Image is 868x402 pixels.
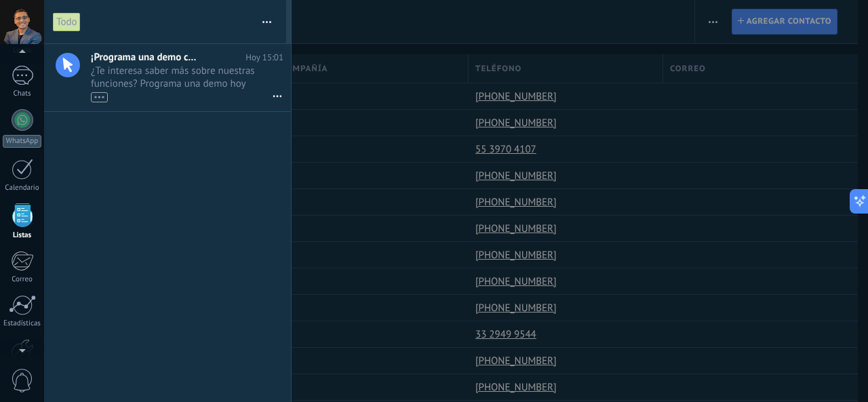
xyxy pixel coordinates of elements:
span: ¿Te interesa saber más sobre nuestras funciones? Programa una demo hoy mismo! [91,64,258,102]
span: Hoy 15:01 [245,51,283,64]
div: Todo [53,12,81,32]
div: WhatsApp [3,135,41,148]
div: Chats [3,89,42,98]
span: ¡Programa una demo con un experto! [91,51,199,64]
div: Correo [3,275,42,284]
a: ¡Programa una demo con un experto! Hoy 15:01 ¿Te interesa saber más sobre nuestras funciones? Pro... [44,44,291,111]
div: ••• [91,92,108,102]
div: Listas [3,231,42,240]
div: Estadísticas [3,319,42,328]
div: Calendario [3,184,42,193]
